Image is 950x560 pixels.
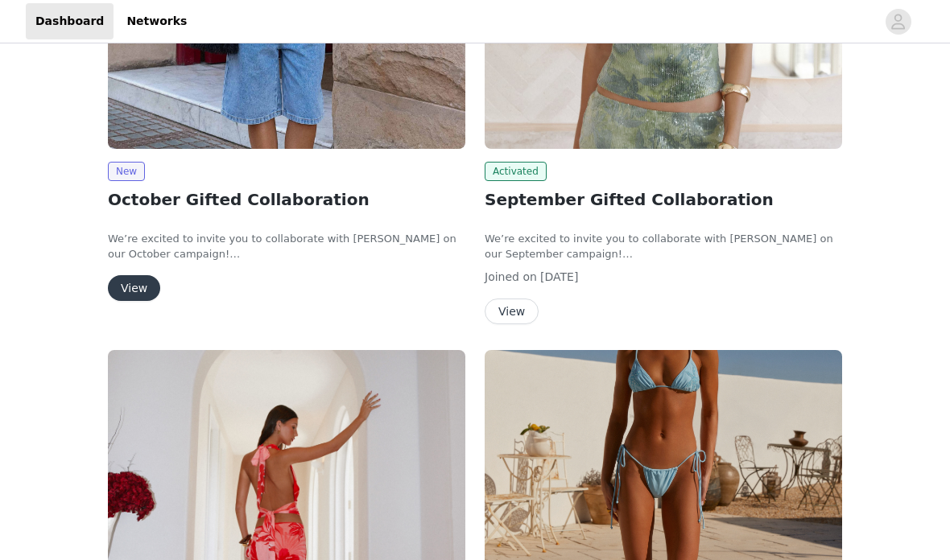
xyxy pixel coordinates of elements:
[485,271,537,284] span: Joined on
[108,232,465,263] p: We’re excited to invite you to collaborate with [PERSON_NAME] on our October campaign!
[890,9,906,35] div: avatar
[108,163,145,182] span: New
[485,307,539,319] a: View
[117,3,196,39] a: Networks
[485,188,842,212] h2: September Gifted Collaboration
[485,163,547,182] span: Activated
[26,3,114,39] a: Dashboard
[108,283,160,295] a: View
[108,188,465,212] h2: October Gifted Collaboration
[485,299,539,325] button: View
[540,271,578,284] span: [DATE]
[485,232,842,263] p: We’re excited to invite you to collaborate with [PERSON_NAME] on our September campaign!
[108,276,160,302] button: View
